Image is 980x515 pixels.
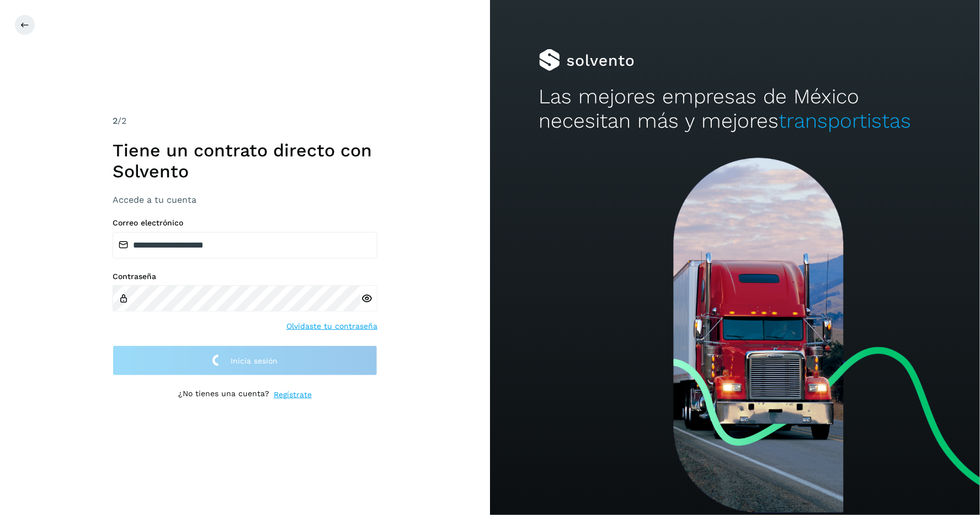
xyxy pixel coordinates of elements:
span: Inicia sesión [231,357,278,365]
span: 2 [113,115,118,126]
h2: Las mejores empresas de México necesitan más y mejores [539,85,931,134]
h3: Accede a tu cuenta [113,195,377,205]
button: Inicia sesión [113,345,377,376]
span: transportistas [779,109,912,133]
p: ¿No tienes una cuenta? [178,389,269,401]
a: Olvidaste tu contraseña [286,320,377,332]
a: Regístrate [274,389,312,401]
label: Correo electrónico [113,218,377,228]
h1: Tiene un contrato directo con Solvento [113,140,377,182]
label: Contraseña [113,272,377,281]
div: /2 [113,114,377,128]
